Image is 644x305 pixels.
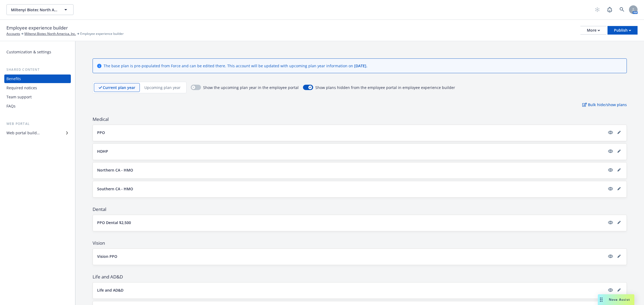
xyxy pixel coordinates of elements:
[609,297,630,302] span: Nova Assist
[6,129,40,137] div: Web portal builder
[607,129,614,136] a: visible
[97,220,605,225] button: PPO Dental $2,500
[80,31,124,36] span: Employee experience builder
[144,85,181,90] p: Upcoming plan year
[607,185,614,192] a: visible
[103,85,135,90] p: Current plan year
[592,4,603,15] a: Start snowing
[97,186,605,192] button: Southern CA - HMO
[97,287,605,293] button: Life and AD&D
[582,102,627,107] p: Bulk hide/show plans
[614,26,631,34] div: Publish
[97,130,605,135] button: PPO
[6,84,37,92] div: Required notices
[104,63,215,68] span: The base plan is pre-populated from Force and can be edited
[97,220,131,225] p: PPO Dental $2,500
[598,294,605,305] div: Drag to move
[4,84,71,92] a: Required notices
[6,31,20,36] a: Accounts
[616,219,622,226] a: editPencil
[97,148,605,154] button: HDHP
[24,31,76,36] a: Miltenyi Biotec North America, Inc.
[616,129,622,136] a: editPencil
[4,121,71,127] div: Web portal
[97,167,133,173] p: Northern CA - HMO
[4,102,71,110] a: FAQs
[4,48,71,56] a: Customization & settings
[97,148,108,154] p: HDHP
[6,48,51,56] div: Customization & settings
[4,93,71,101] a: Team support
[93,274,627,280] span: Life and AD&D
[203,85,299,90] span: Show the upcoming plan year in the employee portal
[607,148,614,154] a: visible
[6,102,16,110] div: FAQs
[315,85,455,90] span: Show plans hidden from the employee portal in employee experience builder
[6,4,74,15] button: Miltenyi Biotec North America, Inc.
[104,63,367,69] div: there
[97,287,123,293] p: Life and AD&D
[604,4,615,15] a: Report a Bug
[4,67,71,72] div: Shared content
[93,240,627,246] span: Vision
[225,63,354,68] span: . This account will be updated with upcoming plan year information on
[608,26,638,35] button: Publish
[616,253,622,259] a: editPencil
[97,130,105,135] p: PPO
[93,206,627,213] span: Dental
[354,63,367,68] span: [DATE] .
[97,254,605,259] button: Vision PPO
[11,7,57,13] span: Miltenyi Biotec North America, Inc.
[616,287,622,293] a: editPencil
[616,185,622,192] a: editPencil
[6,93,32,101] div: Team support
[6,75,21,83] div: Benefits
[607,219,614,226] a: visible
[93,116,627,122] span: Medical
[4,75,71,83] a: Benefits
[97,186,133,192] p: Southern CA - HMO
[598,294,634,305] button: Nova Assist
[97,167,605,173] button: Northern CA - HMO
[580,26,606,35] button: More
[4,129,71,137] a: Web portal builder
[607,287,614,293] a: visible
[6,24,68,31] span: Employee experience builder
[616,167,622,173] a: editPencil
[616,148,622,154] a: editPencil
[97,254,117,259] p: Vision PPO
[607,167,614,173] a: visible
[587,26,600,34] div: More
[607,253,614,259] a: visible
[617,4,627,15] a: Search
